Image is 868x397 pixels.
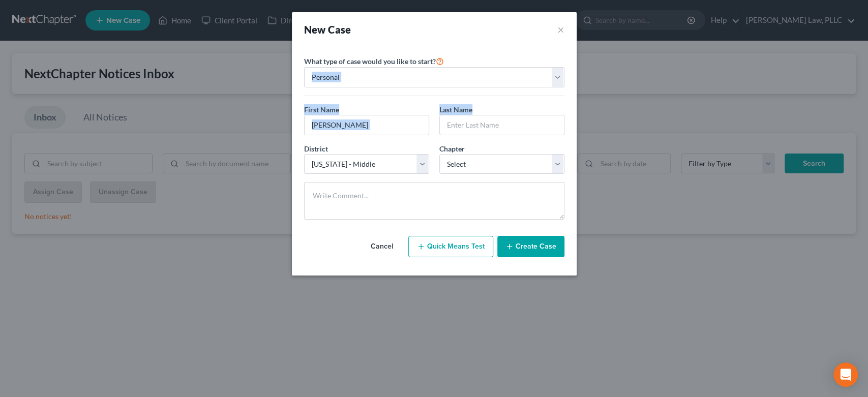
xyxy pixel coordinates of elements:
[408,236,493,257] button: Quick Means Test
[440,115,564,135] input: Enter Last Name
[439,144,465,153] span: Chapter
[833,362,858,387] div: Open Intercom Messenger
[305,115,429,135] input: Enter First Name
[304,105,339,114] span: First Name
[304,55,444,67] label: What type of case would you like to start?
[304,23,351,36] strong: New Case
[497,236,564,257] button: Create Case
[304,144,328,153] span: District
[439,105,472,114] span: Last Name
[557,22,564,37] button: ×
[360,236,404,257] button: Cancel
